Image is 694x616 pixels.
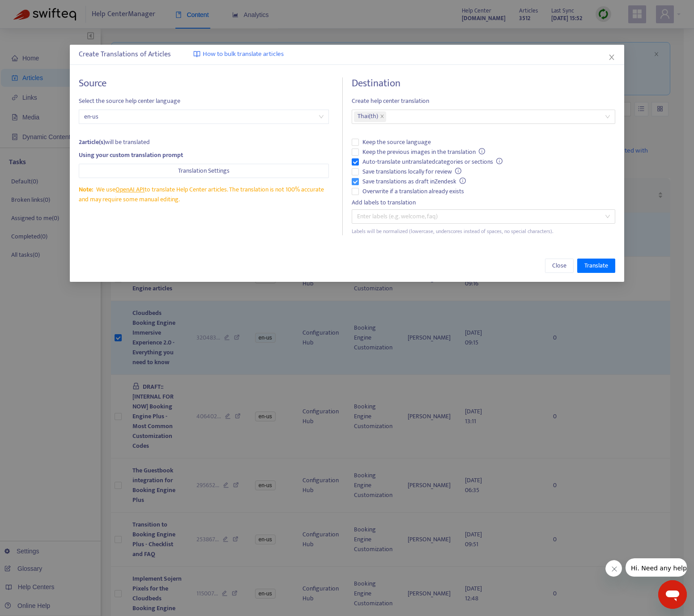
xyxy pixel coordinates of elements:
div: Labels will be normalized (lowercase, underscores instead of spaces, no special characters). [352,227,615,236]
div: Using your custom translation prompt [79,150,329,160]
span: Auto-translate untranslated categories or sections [359,157,507,167]
span: Create help center translation [352,96,615,106]
span: info-circle [496,158,502,164]
h4: Source [79,77,329,89]
iframe: Close message [605,560,622,577]
a: How to bulk translate articles [193,49,284,59]
div: Create Translations of Articles [79,49,615,60]
span: Note: [79,184,93,195]
button: Close [607,52,617,62]
iframe: Message from company [626,558,687,577]
iframe: Button to launch messaging window [658,580,687,609]
span: Keep the previous images in the translation [359,147,489,157]
span: close [380,114,384,119]
span: Translate [584,261,608,271]
span: Select the source help center language [79,96,329,106]
div: will be translated [79,137,329,147]
span: Save translations locally for review [359,167,465,177]
span: info-circle [479,148,485,154]
button: Close [545,259,574,273]
span: Thai ( th ) [358,111,378,122]
div: We use to translate Help Center articles. The translation is not 100% accurate and may require so... [79,185,329,204]
span: Translation Settings [178,166,230,176]
a: OpenAI API [115,184,145,195]
div: Add labels to translation [352,198,615,208]
span: Close [552,261,566,271]
span: How to bulk translate articles [203,49,284,59]
span: Overwrite if a translation already exists [359,187,468,196]
span: info-circle [455,168,461,174]
span: close [608,54,615,61]
span: en-us [84,110,324,123]
h4: Destination [352,77,615,89]
span: Hi. Need any help? [5,6,64,13]
span: Save translations as draft in Zendesk [359,177,470,187]
strong: 2 article(s) [79,137,105,147]
button: Translation Settings [79,164,329,178]
span: Keep the source language [359,137,434,147]
span: info-circle [460,178,466,184]
img: image-link [193,51,200,58]
button: Translate [577,259,615,273]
